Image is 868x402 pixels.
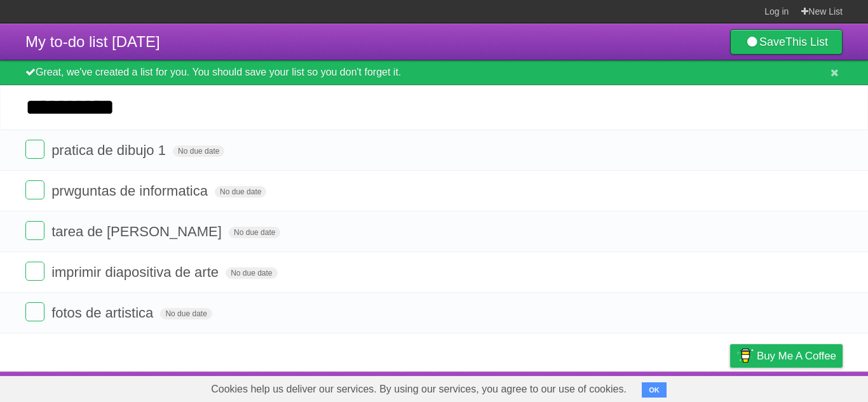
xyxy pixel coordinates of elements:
[763,375,843,399] a: Suggest a feature
[714,375,747,399] a: Privacy
[198,377,639,402] span: Cookies help us deliver our services. By using our services, you agree to our use of cookies.
[215,186,266,198] span: No due date
[736,345,754,366] img: Buy me a coffee
[173,145,224,157] span: No due date
[25,33,160,50] span: My to-do list [DATE]
[25,140,44,159] label: Done
[757,345,836,367] span: Buy me a coffee
[730,29,843,55] a: SaveThis List
[51,142,169,158] span: pratica de dibujo 1
[603,375,654,399] a: Developers
[51,264,222,280] span: imprimir diapositiva de arte
[642,382,667,398] button: OK
[25,302,44,321] label: Done
[51,183,211,199] span: prwguntas de informatica
[25,221,44,240] label: Done
[670,375,698,399] a: Terms
[160,308,212,319] span: No due date
[229,227,280,238] span: No due date
[561,375,588,399] a: About
[51,224,225,239] span: tarea de [PERSON_NAME]
[25,262,44,281] label: Done
[785,36,828,48] b: This List
[25,180,44,199] label: Done
[730,344,843,368] a: Buy me a coffee
[226,267,277,279] span: No due date
[51,305,156,321] span: fotos de artistica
